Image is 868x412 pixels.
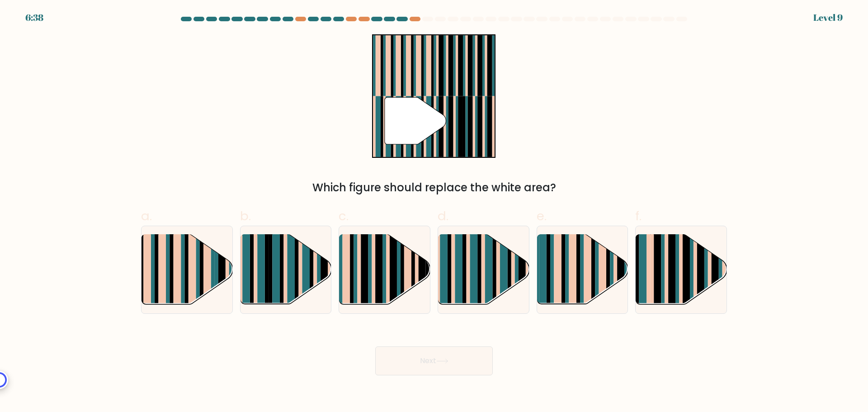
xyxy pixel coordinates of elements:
[635,207,642,225] span: f.
[141,207,152,225] span: a.
[146,180,722,196] div: Which figure should replace the white area?
[240,207,251,225] span: b.
[375,346,493,375] button: Next
[385,97,446,144] g: "
[25,11,43,24] div: 6:38
[339,207,349,225] span: c.
[537,207,547,225] span: e.
[438,207,448,225] span: d.
[813,11,843,24] div: Level 9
